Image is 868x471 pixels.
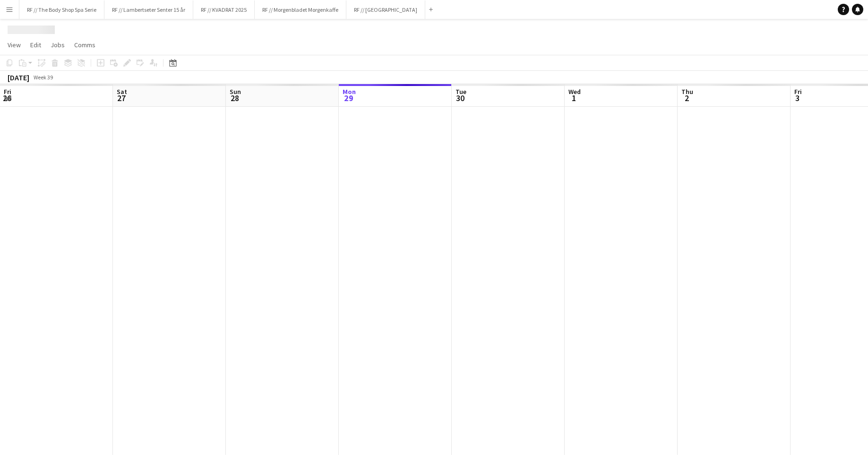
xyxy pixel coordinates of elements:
button: RF // Morgenbladet Morgenkaffe [255,0,346,19]
span: 27 [115,93,127,103]
span: Edit [30,41,41,49]
span: 26 [2,93,11,103]
span: Jobs [51,41,65,49]
span: 29 [341,93,356,103]
a: View [4,39,25,51]
div: [DATE] [8,73,29,82]
button: RF // The Body Shop Spa Serie [19,0,104,19]
span: 1 [567,93,581,103]
span: 28 [228,93,241,103]
button: RF // [GEOGRAPHIC_DATA] [346,0,425,19]
span: Fri [4,87,11,96]
a: Jobs [47,39,69,51]
span: Wed [568,87,581,96]
span: Fri [794,87,802,96]
span: Week 39 [31,74,55,81]
span: Comms [74,41,95,49]
span: Mon [343,87,356,96]
span: 2 [680,93,693,103]
a: Comms [70,39,99,51]
span: View [8,41,21,49]
span: Tue [455,87,466,96]
span: 3 [793,93,802,103]
span: 30 [454,93,466,103]
a: Edit [26,39,45,51]
span: Sun [230,87,241,96]
button: RF // KVADRAT 2025 [193,0,255,19]
button: RF // Lambertseter Senter 15 år [104,0,193,19]
span: Sat [117,87,127,96]
span: Thu [681,87,693,96]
